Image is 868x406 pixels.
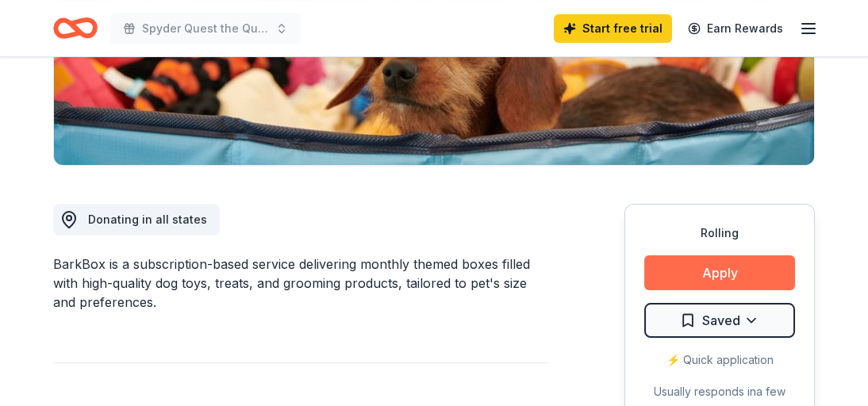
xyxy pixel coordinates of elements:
[554,14,672,43] a: Start free trial
[644,255,795,290] button: Apply
[678,14,793,43] a: Earn Rewards
[644,350,795,370] div: ⚡️ Quick application
[53,10,98,47] a: Home
[644,224,795,243] div: Rolling
[53,255,548,312] div: BarkBox is a subscription-based service delivering monthly themed boxes filled with high-quality ...
[142,19,269,38] span: Spyder Quest the Quest continues
[110,13,301,44] button: Spyder Quest the Quest continues
[702,310,740,331] span: Saved
[88,213,207,226] span: Donating in all states
[644,303,795,338] button: Saved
